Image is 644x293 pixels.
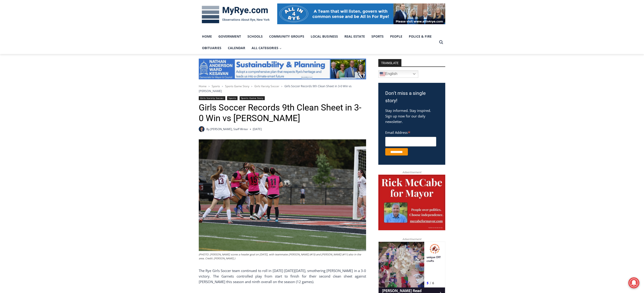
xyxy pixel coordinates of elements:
[378,175,445,230] img: McCabe for Mayor
[199,31,437,54] nav: Primary Navigation
[51,39,53,44] div: /
[199,126,205,132] a: Author image
[117,0,218,45] div: "I learned about the history of a place I’d honestly never considered even as a resident of [GEOG...
[227,96,238,100] a: Sports
[266,31,307,42] a: Community Groups
[199,31,215,42] a: Home
[225,84,249,88] a: Sports Game Story
[437,38,445,46] button: View Search Form
[210,127,248,131] a: [PERSON_NAME], Staff Writer
[378,70,418,78] a: English
[225,42,248,54] a: Calendar
[277,3,445,24] img: All in for Rye
[281,85,283,88] span: >
[199,126,205,132] img: Charlie Morris headshot PROFESSIONAL HEADSHOT
[385,128,436,136] label: Email Address
[199,252,366,260] figcaption: (PHOTO: [PERSON_NAME] scores a header goal on [DATE], with teammates [PERSON_NAME] (#15) and [PER...
[387,31,406,42] a: People
[199,42,225,54] a: Obituaries
[54,39,56,44] div: 6
[248,42,285,54] button: Child menu of All Categories
[121,46,214,56] span: Intern @ [DOMAIN_NAME]
[199,84,352,93] span: Girls Soccer Records 9th Clean Sheet in 3-0 Win vs [PERSON_NAME]
[244,31,266,42] a: Schools
[206,127,210,131] span: By
[199,3,273,27] img: MyRye.com
[199,102,366,123] h1: Girls Soccer Records 9th Clean Sheet in 3-0 Win vs [PERSON_NAME]
[199,139,366,251] img: (PHOTO: Hannah Jachman scores a header goal on October 7, 2025, with teammates Parker Calhoun (#1...
[199,84,366,93] nav: Breadcrumbs
[406,31,435,42] a: Police & Fire
[307,31,341,42] a: Local Business
[4,46,59,57] h4: [PERSON_NAME] Read Sanctuary Fall Fest: [DATE]
[385,90,438,104] h3: Don't miss a single story!
[378,59,401,66] strong: TRANSLATE
[253,127,262,131] time: [DATE]
[385,108,438,124] p: Stay informed. Stay inspired. Sign up now for our daily newsletter.
[212,84,220,88] a: Sports
[111,45,224,57] a: Intern @ [DOMAIN_NAME]
[368,31,387,42] a: Sports
[48,14,64,38] div: unique DIY crafts
[48,39,50,44] div: 5
[240,96,265,100] a: Sports Game Story
[398,170,426,174] span: Advertisement
[398,237,426,241] span: Advertisement
[341,31,368,42] a: Real Estate
[208,85,210,88] span: >
[380,71,385,77] img: en
[254,84,279,88] a: Girls Varsity Soccer
[199,84,207,88] a: Home
[222,85,223,88] span: >
[215,31,244,42] a: Government
[199,96,225,100] a: Girls Varsity Soccer
[251,85,253,88] span: >
[0,46,67,57] a: [PERSON_NAME] Read Sanctuary Fall Fest: [DATE]
[199,268,366,284] p: The Rye Girls Soccer team continued to roll in [DATE] [DATE][DATE], smothering [PERSON_NAME] in a...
